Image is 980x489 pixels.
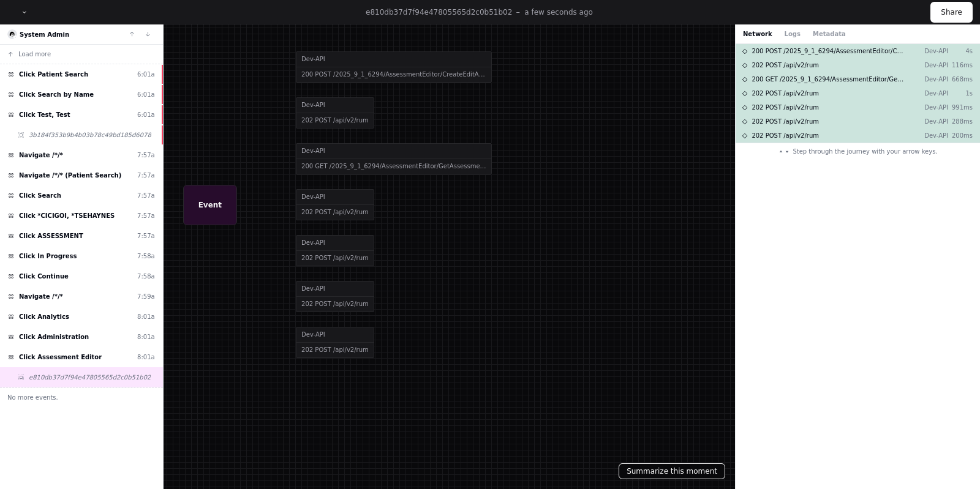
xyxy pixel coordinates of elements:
[137,231,155,241] div: 7:57a
[366,8,512,17] span: e810db37d7f94e47805565d2c0b51b02
[19,353,102,362] span: Click Assessment Editor
[137,171,155,180] div: 7:57a
[7,393,58,402] span: No more events.
[137,312,155,321] div: 8:01a
[752,117,819,126] span: 202 POST /api/v2/rum
[948,117,973,126] p: 288ms
[914,117,948,126] p: Dev-API
[19,332,89,342] span: Click Administration
[619,463,725,479] button: Summarize this moment
[948,75,973,84] p: 668ms
[914,89,948,98] p: Dev-API
[19,151,63,160] span: Navigate /*/*
[137,90,155,99] div: 6:01a
[19,70,88,79] span: Click Patient Search
[914,47,948,56] p: Dev-API
[20,31,69,38] a: System Admin
[19,191,61,200] span: Click Search
[948,89,973,98] p: 1s
[914,103,948,112] p: Dev-API
[813,29,846,39] button: Metadata
[137,252,155,261] div: 7:58a
[19,211,115,220] span: Click *CICIGOI, *TSEHAYNES
[137,272,155,281] div: 7:58a
[793,147,937,156] span: Step through the journey with your arrow keys.
[914,131,948,140] p: Dev-API
[785,29,801,39] button: Logs
[137,70,155,79] div: 6:01a
[137,292,155,301] div: 7:59a
[9,31,17,39] img: 16.svg
[752,89,819,98] span: 202 POST /api/v2/rum
[29,130,151,140] span: 3b184f353b9b4b03b78c49bd185d6078
[137,353,155,362] div: 8:01a
[29,373,151,382] span: e810db37d7f94e47805565d2c0b51b02
[743,29,772,39] button: Network
[948,47,973,56] p: 4s
[914,75,948,84] p: Dev-API
[752,61,819,70] span: 202 POST /api/v2/rum
[19,272,69,281] span: Click Continue
[19,110,70,119] span: Click Test, Test
[18,50,51,59] span: Load more
[752,75,904,84] span: 200 GET /2025_9_1_6294/AssessmentEditor/GetAssessmentForCategoryValidation
[524,7,593,17] p: a few seconds ago
[137,332,155,342] div: 8:01a
[752,103,819,112] span: 202 POST /api/v2/rum
[19,292,63,301] span: Navigate /*/*
[19,171,121,180] span: Navigate /*/* (Patient Search)
[137,191,155,200] div: 7:57a
[19,252,77,261] span: Click In Progress
[19,312,69,321] span: Click Analytics
[930,2,973,23] button: Share
[137,110,155,119] div: 6:01a
[137,151,155,160] div: 7:57a
[19,90,94,99] span: Click Search by Name
[948,131,973,140] p: 200ms
[19,231,83,241] span: Click ASSESSMENT
[948,61,973,70] p: 116ms
[948,103,973,112] p: 991ms
[752,47,904,56] span: 200 POST /2025_9_1_6294/AssessmentEditor/CreateEditAssessment
[914,61,948,70] p: Dev-API
[752,131,819,140] span: 202 POST /api/v2/rum
[137,211,155,220] div: 7:57a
